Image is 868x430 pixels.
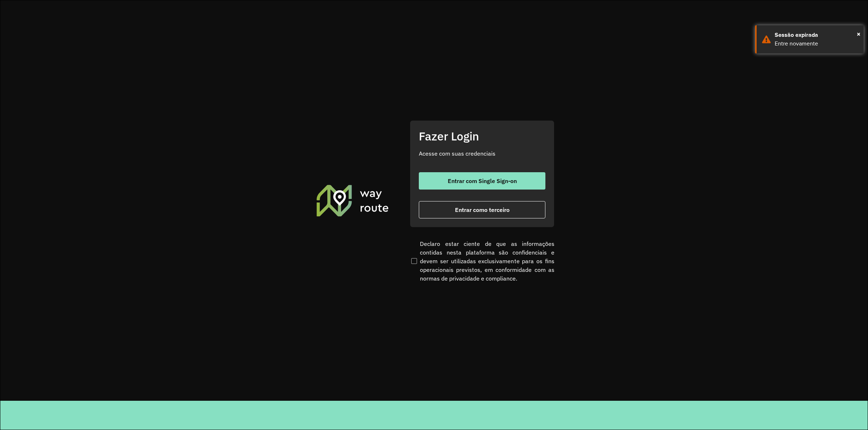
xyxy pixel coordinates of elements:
button: button [419,172,545,190]
span: Entrar com Single Sign-on [448,178,517,184]
label: Declaro estar ciente de que as informações contidas nesta plataforma são confidenciais e devem se... [410,239,554,283]
span: Entrar como terceiro [455,207,510,213]
span: × [857,29,860,39]
h2: Fazer Login [419,129,545,143]
button: Close [857,29,860,39]
div: Sessão expirada [775,31,858,39]
div: Entre novamente [775,39,858,48]
p: Acesse com suas credenciais [419,149,545,158]
img: Roteirizador AmbevTech [315,184,390,217]
button: button [419,201,545,218]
